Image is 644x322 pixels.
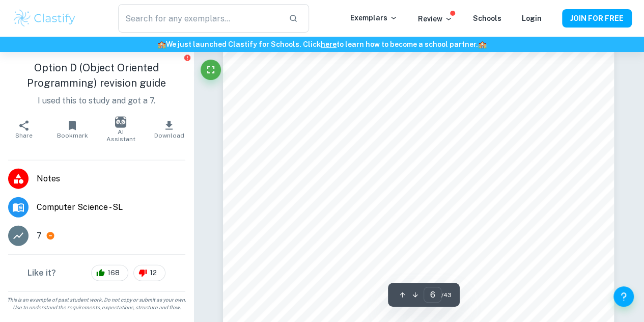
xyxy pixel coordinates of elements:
[154,132,184,139] span: Download
[27,267,56,279] h6: Like it?
[4,296,189,311] span: This is an example of past student work. Do not copy or submit as your own. Use to understand the...
[157,40,166,48] span: 🏫
[562,9,632,28] button: JOIN FOR FREE
[418,13,453,24] p: Review
[613,286,634,307] button: Help and Feedback
[57,132,88,139] span: Bookmark
[103,128,139,143] span: AI Assistant
[441,290,452,300] span: / 43
[8,60,185,91] h1: Option D (Object Oriented Programming) revision guide
[144,268,162,278] span: 12
[12,8,77,29] img: Clastify logo
[522,14,542,22] a: Login
[145,115,193,144] button: Download
[133,265,165,281] div: 12
[478,40,487,48] span: 🏫
[97,115,145,144] button: AI Assistant
[102,268,125,278] span: 168
[118,4,281,33] input: Search for any exemplars...
[473,14,501,22] a: Schools
[91,265,128,281] div: 168
[48,115,97,144] button: Bookmark
[2,39,642,50] h6: We just launched Clastify for Schools. Click to learn how to become a school partner.
[321,40,337,48] a: here
[201,60,221,80] button: Fullscreen
[37,230,42,242] p: 7
[350,12,398,23] p: Exemplars
[8,95,185,107] p: I used this to study and got a 7.
[184,54,191,62] button: Report issue
[115,117,126,128] img: AI Assistant
[37,201,185,213] span: Computer Science - SL
[15,132,33,139] span: Share
[37,173,185,185] span: Notes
